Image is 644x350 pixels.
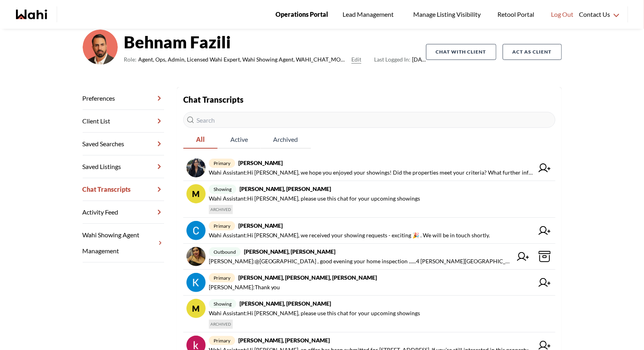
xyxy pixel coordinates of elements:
[209,308,420,318] span: Wahi Assistant : Hi [PERSON_NAME], please use this chat for your upcoming showings
[83,87,164,110] a: Preferences
[186,184,206,203] div: M
[209,299,236,308] span: showing
[209,282,280,292] span: [PERSON_NAME] : Thank you
[83,224,164,262] a: Wahi Showing Agent Management
[426,44,496,60] button: Chat with client
[374,56,410,63] span: Last Logged In:
[218,131,261,148] span: Active
[209,257,512,266] span: [PERSON_NAME] : @[GEOGRAPHIC_DATA] , good evening your home inspection ......4 [PERSON_NAME][GEOG...
[238,337,330,344] strong: [PERSON_NAME], [PERSON_NAME]
[183,112,555,128] input: Search
[183,296,555,332] a: Mshowing[PERSON_NAME], [PERSON_NAME]Wahi Assistant:Hi [PERSON_NAME], please use this chat for you...
[238,159,283,166] strong: [PERSON_NAME]
[83,110,164,133] a: Client List
[244,248,336,255] strong: [PERSON_NAME], [PERSON_NAME]
[83,133,164,155] a: Saved Searches
[261,131,311,148] span: Archived
[83,201,164,224] a: Activity Feed
[186,221,206,240] img: chat avatar
[238,274,377,281] strong: [PERSON_NAME], [PERSON_NAME], [PERSON_NAME]
[411,9,483,20] span: Manage Listing Visibility
[209,320,233,329] span: ARCHIVED
[209,221,235,231] span: primary
[238,222,283,229] strong: [PERSON_NAME]
[186,247,206,266] img: chat avatar
[183,155,555,181] a: primary[PERSON_NAME]Wahi Assistant:Hi [PERSON_NAME], we hope you enjoyed your showings! Did the p...
[343,9,396,20] span: Lead Management
[551,9,573,20] span: Log Out
[183,244,555,270] a: outbound[PERSON_NAME], [PERSON_NAME][PERSON_NAME]:@[GEOGRAPHIC_DATA] , good evening your home ins...
[209,159,235,168] span: primary
[83,155,164,178] a: Saved Listings
[183,270,555,296] a: primary[PERSON_NAME], [PERSON_NAME], [PERSON_NAME][PERSON_NAME]:Thank you
[275,9,328,20] span: Operations Portal
[16,10,47,19] a: Wahi homepage
[497,9,537,20] span: Retool Portal
[186,273,206,292] img: chat avatar
[183,218,555,244] a: primary[PERSON_NAME]Wahi Assistant:Hi [PERSON_NAME], we received your showing requests - exciting...
[209,168,534,177] span: Wahi Assistant : Hi [PERSON_NAME], we hope you enjoyed your showings! Did the properties meet you...
[209,205,233,214] span: ARCHIVED
[209,231,490,240] span: Wahi Assistant : Hi [PERSON_NAME], we received your showing requests - exciting 🎉 . We will be in...
[218,131,261,149] button: Active
[183,95,244,104] strong: Chat Transcripts
[261,131,311,149] button: Archived
[124,30,426,54] strong: Behnam Fazili
[503,44,562,60] button: Act as Client
[209,247,241,257] span: outbound
[186,299,206,318] div: M
[209,185,236,194] span: showing
[351,55,361,64] button: Edit
[209,194,420,203] span: Wahi Assistant : Hi [PERSON_NAME], please use this chat for your upcoming showings
[183,131,218,149] button: All
[240,185,331,192] strong: [PERSON_NAME], [PERSON_NAME]
[186,158,206,177] img: chat avatar
[240,300,331,307] strong: [PERSON_NAME], [PERSON_NAME]
[83,178,164,201] a: Chat Transcripts
[83,30,118,65] img: cf9ae410c976398e.png
[209,273,235,282] span: primary
[209,336,235,345] span: primary
[374,55,426,64] span: [DATE]
[183,181,555,218] a: Mshowing[PERSON_NAME], [PERSON_NAME]Wahi Assistant:Hi [PERSON_NAME], please use this chat for you...
[183,131,218,148] span: All
[139,55,349,64] span: Agent, Ops, Admin, Licensed Wahi Expert, Wahi Showing Agent, WAHI_CHAT_MODERATOR
[124,55,137,64] span: Role:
